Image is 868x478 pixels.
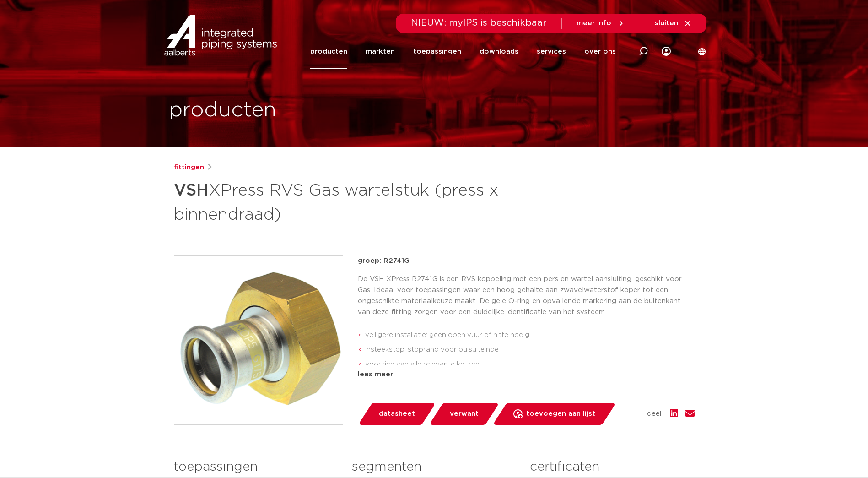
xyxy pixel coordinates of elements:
div: lees meer [358,369,695,380]
span: verwant [450,407,479,421]
span: deel: [647,408,663,419]
a: sluiten [655,19,692,27]
p: groep: R2741G [358,255,695,266]
span: NIEUW: myIPS is beschikbaar [411,18,547,27]
a: datasheet [358,403,436,425]
h3: toepassingen [174,458,338,476]
strong: VSH [174,182,209,199]
h1: producten [169,96,276,125]
span: sluiten [655,20,678,27]
a: over ons [584,34,616,69]
a: verwant [429,403,499,425]
li: insteekstop: stoprand voor buisuiteinde [365,342,695,357]
a: services [537,34,566,69]
li: voorzien van alle relevante keuren [365,357,695,372]
li: veiligere installatie: geen open vuur of hitte nodig [365,328,695,342]
img: Product Image for VSH XPress RVS Gas wartelstuk (press x binnendraad) [174,256,343,424]
h3: certificaten [530,458,694,476]
span: toevoegen aan lijst [526,407,595,421]
a: producten [310,34,347,69]
p: De VSH XPress R2741G is een RVS koppeling met een pers en wartel aansluiting, geschikt voor Gas. ... [358,274,695,318]
a: toepassingen [413,34,461,69]
nav: Menu [310,34,616,69]
h3: segmenten [352,458,516,476]
a: meer info [577,19,625,27]
h1: XPress RVS Gas wartelstuk (press x binnendraad) [174,177,518,226]
a: markten [366,34,395,69]
a: downloads [480,34,518,69]
span: meer info [577,20,611,27]
span: datasheet [379,407,415,421]
a: fittingen [174,162,204,173]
